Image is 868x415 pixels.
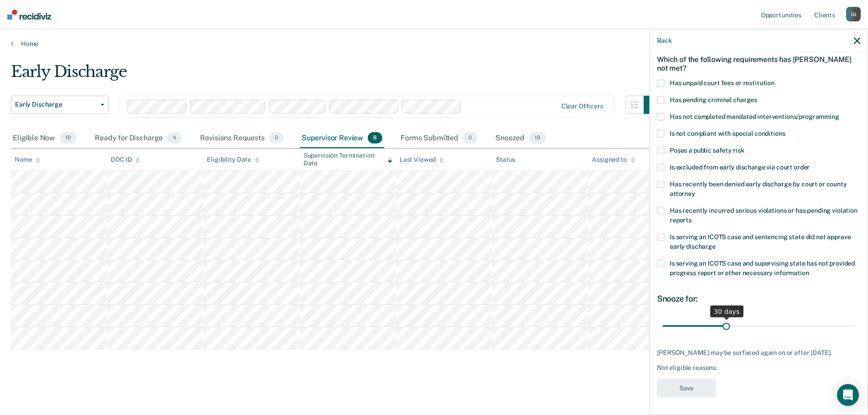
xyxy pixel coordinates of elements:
span: Has unpaid court fees or restitution [670,79,775,86]
div: Last Viewed [400,156,444,164]
div: Early Discharge [11,62,662,88]
span: 19 [60,132,77,144]
div: Snoozed [493,128,548,149]
div: Revisions Requests [198,128,285,149]
span: Early Discharge [15,101,97,108]
span: Has not completed mandated interventions/programming [670,113,839,120]
div: [PERSON_NAME] may be surfaced again on or after [DATE]. [657,348,860,356]
div: Which of the following requirements has [PERSON_NAME] not met? [657,47,860,79]
span: Is serving an ICOTS case and supervising state has not provided progress report or other necessar... [670,259,855,276]
span: Has recently incurred serious violations or has pending violation reports [670,206,858,223]
span: Is excluded from early discharge via court order [670,163,810,170]
span: 8 [368,132,382,144]
div: Assigned to [592,156,635,164]
div: Forms Submitted [399,128,479,149]
span: Is not compliant with special conditions [670,129,785,137]
div: Ready for Discharge [93,128,184,149]
button: Back [657,36,672,44]
div: Eligible Now [11,128,78,149]
span: 0 [463,132,477,144]
div: Eligibility Date [207,156,259,164]
div: Not eligible reasons: [657,364,860,372]
div: Open Intercom Messenger [837,384,859,406]
span: 19 [529,132,546,144]
div: Supervisor Review [300,128,385,149]
span: 4 [167,132,182,144]
div: DOC ID [111,156,140,164]
button: Save [657,379,716,397]
div: Supervision Termination Date [303,152,392,167]
span: Has pending criminal charges [670,96,757,103]
div: 30 days [710,305,744,317]
div: Snooze for: [657,293,860,303]
div: Status [496,156,515,164]
span: Poses a public safety risk [670,146,744,154]
div: Name [15,156,40,164]
span: Is serving an ICOTS case and sentencing state did not approve early discharge [670,233,851,250]
div: Clear officers [561,102,603,110]
span: 0 [269,132,283,144]
a: Home [11,40,857,48]
img: Recidiviz [7,10,51,20]
span: Has recently been denied early discharge by court or county attorney [670,180,847,197]
div: J G [846,7,861,21]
